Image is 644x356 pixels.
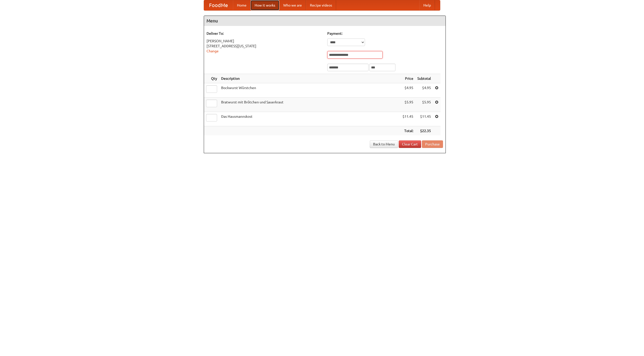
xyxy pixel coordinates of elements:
[207,31,322,36] h5: Deliver To:
[233,0,251,10] a: Home
[415,83,433,98] td: $4.95
[415,98,433,112] td: $5.95
[415,112,433,126] td: $11.45
[219,74,400,83] th: Description
[204,74,219,83] th: Qty
[415,74,433,83] th: Subtotal
[219,98,400,112] td: Bratwurst mit Brötchen und Sauerkraut
[400,98,415,112] td: $5.95
[251,0,279,10] a: How it works
[207,38,322,44] div: [PERSON_NAME]
[370,140,398,148] a: Back to Menu
[306,0,336,10] a: Recipe videos
[279,0,306,10] a: Who we are
[400,74,415,83] th: Price
[422,140,443,148] button: Purchase
[415,126,433,136] th: $22.35
[207,49,219,53] a: Change
[400,83,415,98] td: $4.95
[219,83,400,98] td: Bockwurst Würstchen
[219,112,400,126] td: Das Hausmannskost
[207,44,322,49] div: [STREET_ADDRESS][US_STATE]
[204,0,233,10] a: FoodMe
[419,0,435,10] a: Help
[399,140,421,148] a: Clear Cart
[400,126,415,136] th: Total:
[327,31,443,36] h5: Payment:
[400,112,415,126] td: $11.45
[204,16,446,26] h4: Menu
